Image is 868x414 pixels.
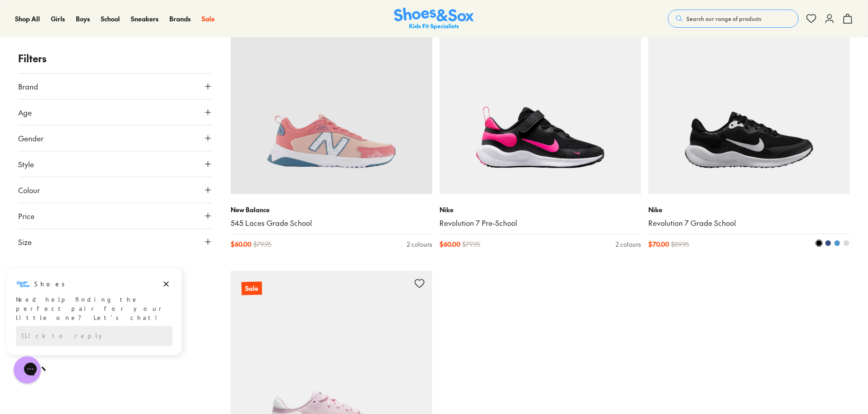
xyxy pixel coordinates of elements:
[18,151,212,177] button: Style
[462,239,480,249] span: $ 79.95
[9,353,45,387] iframe: Gorgias live chat messenger
[18,203,212,229] button: Price
[648,218,850,228] a: Revolution 7 Grade School
[231,205,432,214] p: New Balance
[439,218,641,228] a: Revolution 7 Pre-School
[202,14,215,24] a: Sale
[15,14,40,23] span: Shop All
[7,10,182,56] div: Message from Shoes. Need help finding the perfect pair for your little one? Let’s chat!
[131,14,158,23] span: Sneakers
[169,14,191,24] a: Brands
[76,14,90,23] span: Boys
[34,13,70,22] h3: Shoes
[7,1,182,89] div: Campaign message
[439,205,641,214] p: Nike
[394,8,474,30] a: Shoes & Sox
[648,239,669,249] span: $ 70.00
[16,10,30,25] img: Shoes logo
[407,239,432,249] div: 2 colours
[242,282,262,295] p: Sale
[439,239,460,249] span: $ 60.00
[18,51,212,66] p: Filters
[231,218,432,228] a: 545 Laces Grade School
[18,100,212,125] button: Age
[169,14,191,23] span: Brands
[160,11,173,24] button: Dismiss campaign
[51,14,65,24] a: Girls
[101,14,120,23] span: School
[202,14,215,23] span: Sale
[18,185,40,195] span: Colour
[16,60,173,80] div: Reply to the campaigns
[18,133,44,144] span: Gender
[671,239,689,249] span: $ 89.95
[686,15,761,23] span: Search our range of products
[18,210,35,221] span: Price
[18,177,212,203] button: Colour
[18,81,38,92] span: Brand
[18,229,212,254] button: Size
[648,205,850,214] p: Nike
[668,10,799,28] button: Search our range of products
[51,14,65,23] span: Girls
[253,239,271,249] span: $ 79.95
[18,107,32,118] span: Age
[76,14,90,24] a: Boys
[18,125,212,151] button: Gender
[16,29,173,56] div: Need help finding the perfect pair for your little one? Let’s chat!
[18,74,212,99] button: Brand
[101,14,120,24] a: School
[616,239,641,249] div: 2 colours
[394,8,474,30] img: SNS_Logo_Responsive.svg
[231,239,252,249] span: $ 60.00
[18,236,32,247] span: Size
[18,159,34,170] span: Style
[131,14,158,24] a: Sneakers
[15,14,40,24] a: Shop All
